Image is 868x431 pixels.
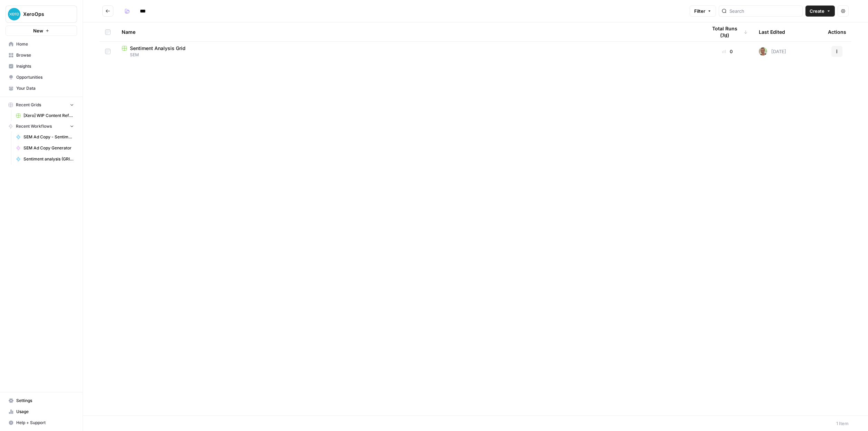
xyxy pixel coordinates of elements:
div: Name [122,22,696,41]
div: Actions [828,22,846,41]
button: Go back [102,6,113,17]
div: [DATE] [759,47,786,56]
button: Help + Support [6,417,77,428]
span: Browse [16,52,74,58]
a: Usage [6,406,77,417]
button: Recent Grids [6,100,77,110]
span: Recent Workflows [16,123,52,129]
span: Create [810,8,824,14]
a: Insights [6,61,77,72]
span: Sentiment Analysis Grid [130,45,186,52]
span: Settings [16,398,74,404]
span: Insights [16,63,74,69]
button: Recent Workflows [6,121,77,131]
a: Settings [6,395,77,406]
span: XeroOps [23,11,65,18]
span: Opportunities [16,74,74,80]
span: Sentiment analysis (GRID version) [23,156,74,162]
span: Filter [694,8,705,14]
a: Home [6,39,77,50]
a: [Xero] WIP Content Refresh [13,110,77,121]
span: Home [16,41,74,47]
img: lmunieaapx9c9tryyoi7fiszj507 [759,47,767,56]
button: Filter [690,6,716,17]
button: Create [805,6,835,17]
span: SEM Ad Copy - Sentiment Analysis [23,134,74,140]
input: Search [729,8,800,14]
span: Help + Support [16,420,74,426]
a: Browse [6,50,77,61]
div: 1 Item [836,420,849,427]
img: XeroOps Logo [8,8,20,20]
div: Total Runs (7d) [707,22,748,41]
a: Sentiment Analysis GridSEM [122,45,696,58]
div: 0 [707,48,748,55]
button: New [6,26,77,36]
span: Usage [16,409,74,415]
a: Sentiment analysis (GRID version) [13,154,77,165]
a: SEM Ad Copy - Sentiment Analysis [13,131,77,143]
a: Opportunities [6,72,77,83]
div: Last Edited [759,22,785,41]
span: [Xero] WIP Content Refresh [23,112,74,119]
span: SEM [122,52,696,58]
span: Recent Grids [16,102,41,108]
span: Your Data [16,85,74,91]
span: New [33,27,43,34]
span: SEM Ad Copy Generator [23,145,74,151]
a: SEM Ad Copy Generator [13,143,77,154]
a: Your Data [6,83,77,94]
button: Workspace: XeroOps [6,6,77,23]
